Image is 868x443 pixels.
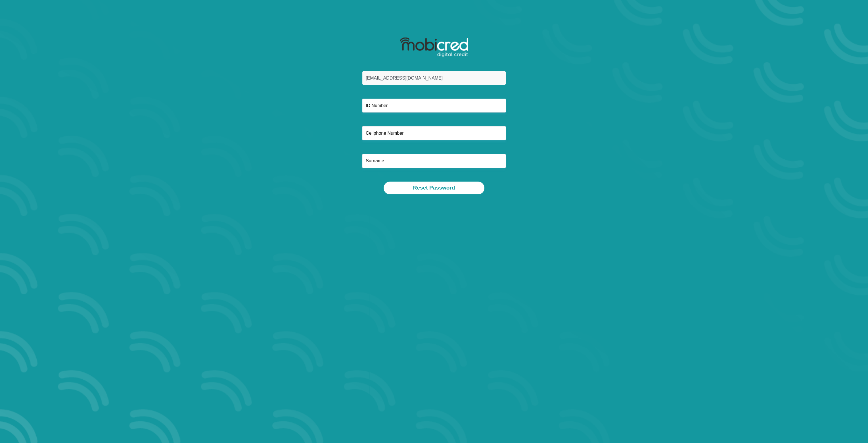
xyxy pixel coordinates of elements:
[384,182,484,194] button: Reset Password
[362,154,506,168] input: Surname
[362,99,506,113] input: ID Number
[400,38,468,57] img: mobicred logo
[362,71,506,85] input: Email
[362,126,506,140] input: Cellphone Number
